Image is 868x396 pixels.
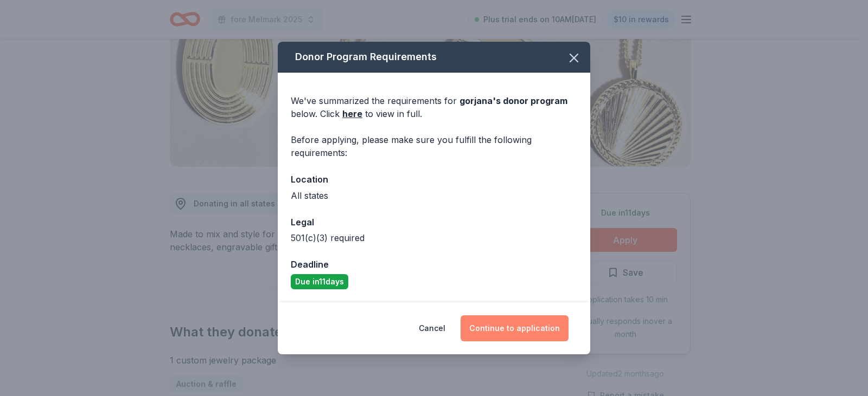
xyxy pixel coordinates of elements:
[291,172,577,186] div: Location
[419,315,445,341] button: Cancel
[459,95,567,106] span: gorjana 's donor program
[278,42,590,73] div: Donor Program Requirements
[342,107,362,120] a: here
[291,189,577,202] div: All states
[291,274,348,289] div: Due in 11 days
[291,257,577,271] div: Deadline
[291,231,577,244] div: 501(c)(3) required
[291,215,577,229] div: Legal
[291,94,577,120] div: We've summarized the requirements for below. Click to view in full.
[291,133,577,159] div: Before applying, please make sure you fulfill the following requirements:
[461,315,569,341] button: Continue to application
